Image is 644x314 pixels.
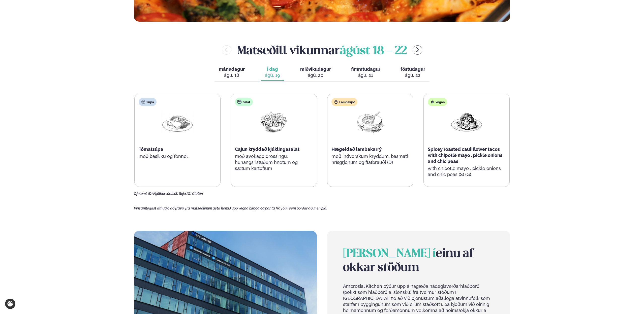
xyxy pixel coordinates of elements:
[141,100,145,104] img: soup.svg
[331,147,382,152] span: Hægeldað lambakarrý
[219,66,245,72] span: mánudagur
[331,98,357,106] div: Lambakjöt
[235,98,253,106] div: Salat
[5,299,15,309] a: Cookie settings
[215,64,249,81] button: mánudagur ágú. 18
[139,147,163,152] span: Tómatsúpa
[265,72,280,78] div: ágú. 19
[235,147,299,152] span: Cajun kryddað kjúklingasalat
[222,45,231,55] button: menu-btn-left
[235,153,313,171] p: með avókadó dressingu, hunangsristuðum hnetum og sætum kartöflum
[450,110,483,133] img: Vegan.png
[219,72,245,78] div: ágú. 18
[139,98,157,106] div: Súpa
[401,66,425,72] span: föstudagur
[261,64,284,81] button: Í dag ágú. 19
[428,147,502,164] span: Spicey roasted cauliflower tacos with chipotle mayo , pickle onions and chic peas
[347,64,384,81] button: fimmtudagur ágú. 21
[413,45,422,55] button: menu-btn-right
[396,64,429,81] button: föstudagur ágú. 22
[430,100,434,104] img: Vegan.svg
[300,72,331,78] div: ágú. 20
[237,100,241,104] img: salad.svg
[428,165,505,178] p: with chipotle mayo , pickle onions and chic peas (S) (G)
[258,110,290,133] img: Salad.png
[161,110,194,133] img: Soup.png
[265,66,280,72] span: Í dag
[134,206,327,210] span: Vinsamlegast athugið að frávik frá matseðlinum geta komið upp vegna birgða og panta frá fólki sem...
[354,110,386,133] img: Lamb-Meat.png
[351,72,380,78] div: ágú. 21
[428,98,447,106] div: Vegan
[343,248,436,259] span: [PERSON_NAME] í
[187,192,203,196] span: (G) Glúten
[139,153,216,159] p: með basiliku og fennel
[296,64,335,81] button: miðvikudagur ágú. 20
[174,192,187,196] span: (S) Soja,
[300,66,331,72] span: miðvikudagur
[340,46,407,57] span: ágúst 18 - 22
[343,247,494,275] h2: einu af okkar stöðum
[351,66,380,72] span: fimmtudagur
[331,153,409,165] p: með indverskum kryddum, basmati hrísgrjónum og flatbrauði (D)
[237,42,407,58] h2: Matseðill vikunnar
[134,192,147,196] span: Ofnæmi:
[334,100,338,104] img: Lamb.svg
[148,192,174,196] span: (D) Mjólkurvörur,
[401,72,425,78] div: ágú. 22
